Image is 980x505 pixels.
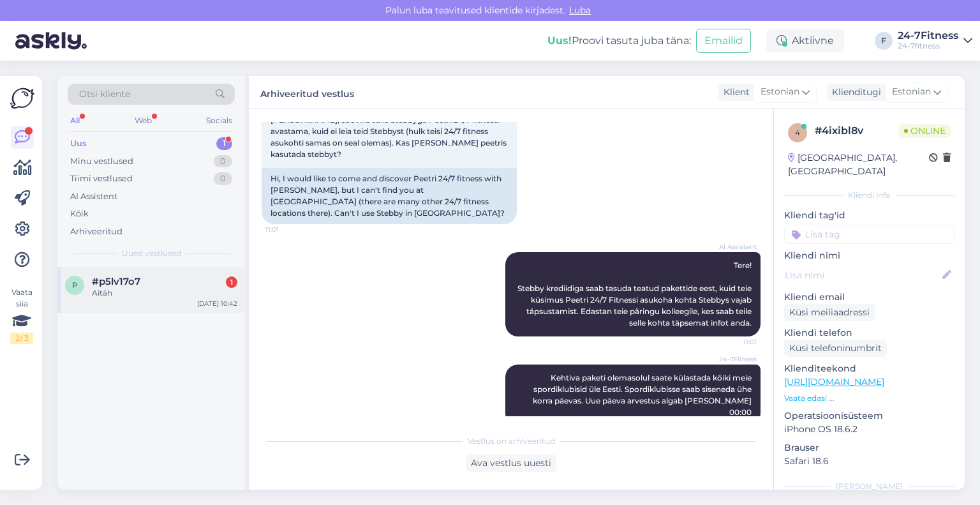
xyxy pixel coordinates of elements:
p: Vaata edasi ... [784,393,954,404]
b: Uus! [547,34,572,47]
div: Vaata siia [10,287,33,344]
span: Online [899,124,951,138]
div: 24-7Fitness [898,31,958,41]
span: AI Assistent [709,242,757,252]
p: Brauser [784,441,954,455]
p: iPhone OS 18.6.2 [784,423,954,436]
div: [PERSON_NAME] [784,481,954,492]
div: Ava vestlus uuesti [466,455,556,472]
span: Estonian [761,85,799,99]
div: Klient [718,86,750,99]
p: Kliendi email [784,290,954,304]
p: Kliendi tag'id [784,209,954,222]
p: Klienditeekond [784,362,954,375]
div: 1 [226,276,237,288]
span: 4 [795,128,800,137]
div: # 4ixibl8v [815,123,899,139]
div: 0 [214,155,232,168]
span: Vestlus on arhiveeritud [468,435,555,447]
div: Arhiveeritud [70,225,122,238]
span: Uued vestlused [122,248,181,259]
div: Kõik [70,207,89,220]
div: Küsi telefoninumbrit [784,340,887,357]
div: Proovi tasuta juba täna: [547,33,691,49]
div: Aitäh [92,287,237,299]
a: 24-7Fitness24-7fitness [898,31,972,51]
span: Otsi kliente [79,87,130,101]
span: #p5lv17o7 [92,276,140,287]
p: Kliendi nimi [784,249,954,262]
div: Web [132,112,154,129]
a: [URL][DOMAIN_NAME] [784,376,884,388]
div: 2 / 3 [10,333,33,344]
label: Arhiveeritud vestlus [260,84,354,101]
div: Hi, I would like to come and discover Peetri 24/7 fitness with [PERSON_NAME], but I can't find yo... [262,168,517,224]
div: F [875,32,893,50]
div: AI Assistent [70,190,117,203]
div: [GEOGRAPHIC_DATA], [GEOGRAPHIC_DATA] [788,151,929,178]
span: 11:01 [265,225,313,234]
div: [DATE] 10:42 [197,299,237,308]
button: Emailid [696,29,751,53]
p: Kliendi telefon [784,326,954,340]
p: Safari 18.6 [784,455,954,468]
div: 24-7fitness [898,41,958,51]
div: Küsi meiliaadressi [784,304,875,321]
img: Askly Logo [10,86,34,110]
div: Tiimi vestlused [70,172,133,185]
span: p [72,280,78,290]
p: Operatsioonisüsteem [784,409,954,423]
span: 11:01 [709,337,757,347]
div: Kliendi info [784,190,954,201]
div: Minu vestlused [70,155,133,168]
span: Kehtiva paketi olemasolul saate külastada kõiki meie spordiklubisid üle Eesti. Spordiklubisse saa... [533,373,754,417]
input: Lisa tag [784,225,954,244]
div: All [68,112,82,129]
div: 1 [216,137,232,150]
span: Luba [565,4,595,16]
span: Estonian [892,85,931,99]
div: Uus [70,137,87,150]
input: Lisa nimi [785,268,940,282]
div: Klienditugi [827,86,881,99]
div: Aktiivne [766,29,844,52]
span: 24-7Fitness [709,354,757,364]
div: 0 [214,172,232,185]
div: Socials [204,112,235,129]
